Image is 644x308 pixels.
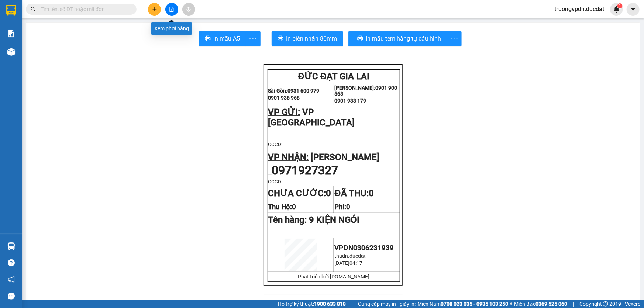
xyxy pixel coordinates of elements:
[619,3,621,8] span: 1
[286,34,337,43] span: In biên nhận 80mm
[268,142,283,147] span: CCCD:
[358,300,416,308] span: Cung cấp máy in - giấy in:
[298,71,370,82] span: ĐỨC ĐẠT GIA LAI
[630,6,637,13] span: caret-down
[268,179,283,184] span: CCCD:
[268,203,296,211] strong: Thu Hộ:
[514,300,567,308] span: Miền Bắc
[311,152,380,162] span: [PERSON_NAME]
[268,107,355,128] span: VP [GEOGRAPHIC_DATA]
[617,3,623,8] sup: 1
[8,293,15,300] span: message
[272,163,338,177] span: 0971927327
[314,301,346,307] strong: 1900 633 818
[246,34,260,44] span: more
[334,85,397,97] strong: 0901 900 568
[346,203,350,211] span: 0
[334,260,349,266] span: [DATE]
[186,7,191,12] span: aim
[268,88,288,94] strong: Sài Gòn:
[357,35,363,42] span: printer
[348,31,447,46] button: printerIn mẫu tem hàng tự cấu hình
[349,260,362,266] span: 04:17
[182,3,195,16] button: aim
[334,244,393,252] span: VPĐN0306231939
[268,107,300,117] span: VP GỬI:
[246,31,261,46] button: more
[199,31,246,46] button: printerIn mẫu A5
[268,152,309,162] span: VP NHẬN:
[151,22,192,35] div: Xem phơi hàng
[627,3,640,16] button: caret-down
[8,259,15,266] span: question-circle
[292,203,296,211] span: 0
[165,3,178,16] button: file-add
[603,301,608,307] span: copyright
[169,7,174,12] span: file-add
[535,301,567,307] strong: 0369 525 060
[613,6,620,13] img: icon-new-feature
[8,276,15,283] span: notification
[334,188,373,198] strong: ĐÃ THU:
[510,302,512,305] span: ⚪️
[7,48,15,56] img: warehouse-icon
[31,7,36,12] span: search
[334,203,350,211] strong: Phí:
[369,188,374,198] span: 0
[334,85,375,91] strong: [PERSON_NAME]:
[6,5,16,16] img: logo-vxr
[278,35,283,42] span: printer
[152,7,157,12] span: plus
[417,300,508,308] span: Miền Nam
[573,300,574,308] span: |
[447,31,462,46] button: more
[326,188,331,198] span: 0
[447,34,461,44] span: more
[548,4,610,14] span: truongvpdn.ducdat
[268,188,331,198] strong: CHƯA CƯỚC:
[268,215,360,225] span: Tên hàng:
[7,242,15,250] img: warehouse-icon
[334,98,366,104] strong: 0901 933 179
[272,31,343,46] button: printerIn biên nhận 80mm
[366,34,441,43] span: In mẫu tem hàng tự cấu hình
[309,215,360,225] span: 9 KIỆN NGÓI
[441,301,508,307] strong: 0708 023 035 - 0935 103 250
[148,3,161,16] button: plus
[268,272,400,281] td: Phát triển bởi [DOMAIN_NAME]
[41,5,128,13] input: Tìm tên, số ĐT hoặc mã đơn
[334,253,366,259] span: thudn.ducdat
[278,300,346,308] span: Hỗ trợ kỹ thuật:
[7,30,15,37] img: solution-icon
[205,35,211,42] span: printer
[268,95,300,101] strong: 0901 936 968
[288,88,320,94] strong: 0931 600 979
[214,34,240,43] span: In mẫu A5
[351,300,352,308] span: |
